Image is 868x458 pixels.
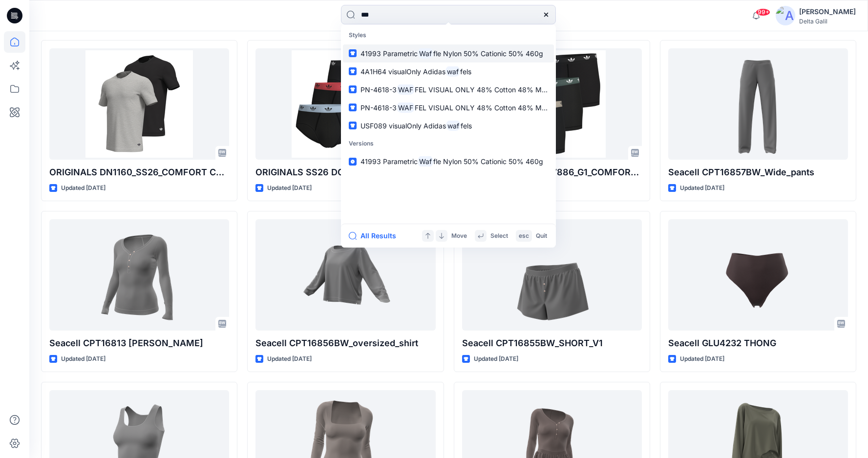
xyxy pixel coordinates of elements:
p: Seacell CPT16857BW_Wide_pants [668,166,848,179]
p: Select [490,231,508,241]
span: fle Nylon 50% Cationic 50% 460g [433,49,543,58]
span: 4A1H64 visualOnly Adidas [360,67,445,76]
p: Styles [343,26,554,44]
span: PN-4618-3 [360,104,397,112]
p: Updated [DATE] [680,183,724,193]
mark: Waf [418,48,433,59]
span: fels [460,67,471,76]
div: Delta Galil [799,18,856,25]
mark: WAF [397,102,415,113]
p: ORIGINALS SS26 DCV885_G1_COMFORT FLEX COTTON_BRIEF [255,166,435,179]
a: ORIGINALS SS26 DCV885_G1_COMFORT FLEX COTTON_BRIEF [255,48,435,159]
div: [PERSON_NAME] [799,6,856,18]
p: Seacell CPT16856BW_oversized_shirt [255,336,435,350]
mark: waf [445,66,460,77]
mark: WAF [397,84,415,95]
a: 4A1H64 visualOnly Adidaswaffels [343,62,554,81]
a: ORIGINALS DN1160_SS26_COMFORT CORE ORGANIC_COTTON_T SHIRT_G2 [49,48,229,159]
span: USF089 visualOnly Adidas [360,122,446,130]
button: All Results [349,230,402,242]
p: Updated [DATE] [267,183,312,193]
p: Updated [DATE] [61,183,106,193]
a: Seacell CPT16813 LS HENLEY [49,219,229,330]
a: USF089 visualOnly Adidaswaffels [343,117,554,135]
a: Seacell GLU4232 THONG [668,219,848,330]
span: fle Nylon 50% Cationic 50% 460g [433,157,543,166]
p: ORIGINALS DN1160_SS26_COMFORT CORE ORGANIC_COTTON_T SHIRT_G2 [49,166,229,179]
p: Versions [343,135,554,153]
span: 99+ [756,8,770,16]
p: Move [451,231,467,241]
p: Updated [DATE] [61,354,106,364]
span: PN-4618-3 [360,85,397,94]
p: Seacell CPT16855BW_SHORT_V1 [462,336,642,350]
a: Seacell CPT16855BW_SHORT_V1 [462,219,642,330]
p: Updated [DATE] [474,354,518,364]
p: esc [519,231,529,241]
span: FEL VISUAL ONLY 48% Cotton 48% Modal 4% Spandex 230g [415,104,619,112]
a: PN-4618-3WAFFEL VISUAL ONLY 48% Cotton 48% Modal 4% Spandex 230g [343,99,554,117]
span: FEL VISUAL ONLY 48% Cotton 48% Modal 4% Spandex 230g [415,85,619,94]
p: Updated [DATE] [680,354,724,364]
p: Quit [536,231,547,241]
mark: waf [446,120,461,131]
img: avatar [776,6,795,25]
p: Seacell GLU4232 THONG [668,336,848,350]
p: Seacell CPT16813 [PERSON_NAME] [49,336,229,350]
span: 41993 Parametric [360,157,418,166]
a: 41993 ParametricWaffle Nylon 50% Cationic 50% 460g [343,152,554,170]
a: Seacell CPT16856BW_oversized_shirt [255,219,435,330]
span: fels [461,122,472,130]
span: 41993 Parametric [360,49,418,58]
a: Seacell CPT16857BW_Wide_pants [668,48,848,159]
a: PN-4618-3WAFFEL VISUAL ONLY 48% Cotton 48% Modal 4% Spandex 230g [343,81,554,99]
mark: Waf [418,156,433,167]
p: Updated [DATE] [267,354,312,364]
a: 41993 ParametricWaffle Nylon 50% Cationic 50% 460g [343,44,554,62]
